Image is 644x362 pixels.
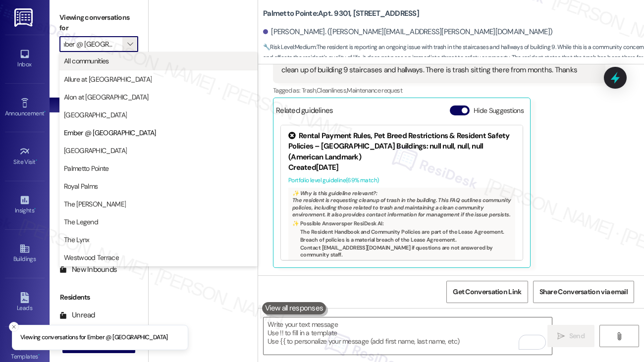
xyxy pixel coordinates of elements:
span: All communities [64,56,109,66]
div: [PERSON_NAME]. ([PERSON_NAME][EMAIL_ADDRESS][PERSON_NAME][DOMAIN_NAME]) [263,27,552,37]
div: Residents [50,292,148,303]
label: Hide Suggestions [474,105,524,116]
div: ✨ Possible Answer s per ResiDesk AI: [292,220,511,227]
div: Unread [59,310,95,320]
a: Inbox [5,46,45,72]
span: Alon at [GEOGRAPHIC_DATA] [64,92,149,102]
button: Send [547,325,594,347]
img: empty-state [160,41,247,113]
span: : The resident is reporting an ongoing issue with trash in the staircases and hallways of buildin... [263,42,644,74]
div: Hi [PERSON_NAME]. I have mentioned before that valet trash leaves trails of trash. I would love f... [281,54,590,76]
i:  [557,332,565,340]
div: New Inbounds [59,264,117,275]
span: • [44,108,46,115]
span: Royal Palms [64,181,98,191]
span: Cleanliness , [317,86,347,95]
span: Allure at [GEOGRAPHIC_DATA] [64,74,152,84]
a: Buildings [5,240,45,267]
li: The Resident Handbook and Community Policies are part of the Lease Agreement. [300,228,511,235]
i:  [127,40,133,48]
li: Breach of policies is a material breach of the Lease Agreement. [300,236,511,243]
span: Ember @ [GEOGRAPHIC_DATA] [64,128,156,138]
span: • [36,157,37,164]
label: Viewing conversations for [59,10,138,36]
span: [GEOGRAPHIC_DATA] [64,110,127,120]
span: Westwood Terrace [64,253,119,262]
span: Maintenance request [347,86,402,95]
input: All communities [64,36,122,52]
span: Get Conversation Link [453,287,521,297]
div: The resident is requesting cleanup of trash in the building. This FAQ outlines community policies... [288,188,515,269]
div: Portfolio level guideline ( 69 % match) [288,175,515,186]
a: Leads [5,289,45,316]
button: Close toast [9,322,19,332]
span: Palmetto Pointe [64,163,109,173]
p: Viewing conversations for Ember @ [GEOGRAPHIC_DATA] [20,333,168,342]
li: Contact [EMAIL_ADDRESS][DOMAIN_NAME] if questions are not answered by community staff. [300,244,511,259]
div: ✨ Why is this guideline relevant?: [292,190,511,197]
div: Rental Payment Rules, Pet Breed Restrictions & Resident Safety Policies – [GEOGRAPHIC_DATA] Build... [288,131,515,162]
a: Site Visit • [5,143,45,170]
span: • [34,206,36,212]
img: ResiDesk Logo [14,8,35,27]
strong: 🔧 Risk Level: Medium [263,43,316,51]
span: The Legend [64,217,98,227]
span: Share Conversation via email [539,287,628,297]
span: The Lynx [64,235,89,245]
span: [GEOGRAPHIC_DATA] [64,146,127,155]
div: Tagged as: [273,83,605,98]
textarea: To enrich screen reader interactions, please activate Accessibility in Grammarly extension settings [264,317,552,355]
span: Trash , [302,86,317,95]
span: The [PERSON_NAME] [64,199,126,209]
span: Send [569,331,585,341]
div: Prospects + Residents [50,67,148,77]
li: Good Neighbor Policy: Maintain a quiet, clean community environment. [300,259,511,266]
span: • [38,352,40,359]
a: Insights • [5,192,45,218]
button: Share Conversation via email [533,281,634,303]
i:  [615,332,623,340]
div: Related guidelines [276,105,333,120]
div: Prospects [50,202,148,212]
button: Get Conversation Link [446,281,528,303]
div: Created [DATE] [288,162,515,173]
b: Palmetto Pointe: Apt. 9301, [STREET_ADDRESS] [263,8,419,19]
